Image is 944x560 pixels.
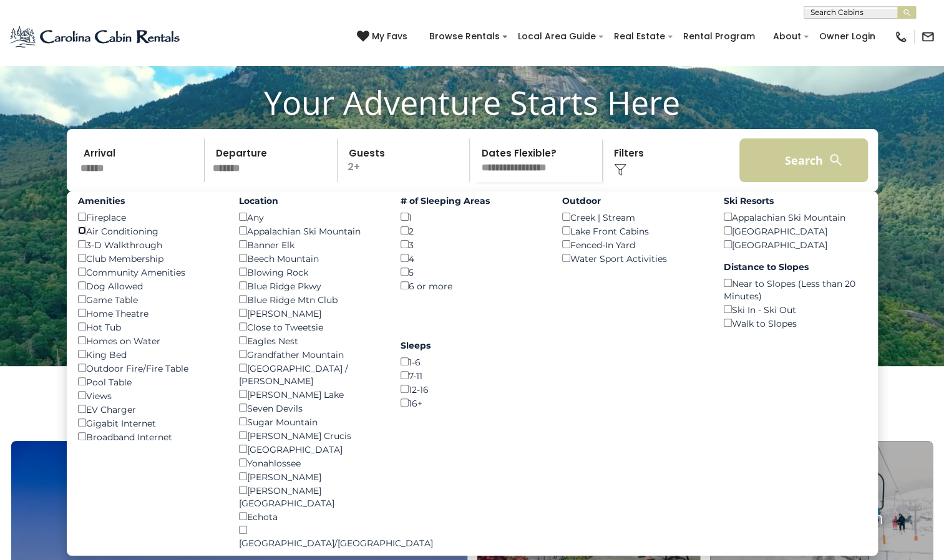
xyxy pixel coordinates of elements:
div: Seven Devils [239,401,382,415]
div: 5 [401,265,543,279]
h1: Your Adventure Starts Here [9,83,935,122]
label: # of Sleeping Areas [401,195,543,207]
div: 4 [401,251,543,265]
img: mail-regular-black.png [921,30,935,44]
div: Fireplace [78,210,221,224]
div: Beech Mountain [239,251,382,265]
div: Grandfather Mountain [239,347,382,361]
div: Appalachian Ski Mountain [724,210,867,224]
div: Hot Tub [78,320,221,334]
div: Eagles Nest [239,334,382,347]
div: 12-16 [401,382,543,396]
div: Water Sport Activities [562,251,705,265]
span: My Favs [372,30,407,43]
div: [GEOGRAPHIC_DATA] / [PERSON_NAME] [239,361,382,387]
div: Close to Tweetsie [239,320,382,334]
div: Fenced-In Yard [562,238,705,251]
label: Distance to Slopes [724,261,867,273]
div: Walk to Slopes [724,316,867,330]
div: [GEOGRAPHIC_DATA]/[GEOGRAPHIC_DATA] [239,523,382,549]
div: Yonahlossee [239,456,382,470]
div: [PERSON_NAME][GEOGRAPHIC_DATA] [239,483,382,509]
a: Local Area Guide [512,27,602,46]
p: 2+ [341,138,470,182]
a: Rental Program [677,27,761,46]
div: [PERSON_NAME] [239,306,382,320]
div: 3-D Walkthrough [78,238,221,251]
img: Blue-2.png [9,24,182,49]
label: Outdoor [562,195,705,207]
div: Sugar Mountain [239,415,382,428]
div: Views [78,389,221,402]
div: King Bed [78,347,221,361]
div: Game Table [78,292,221,306]
h3: Select Your Destination [9,397,935,441]
div: Blue Ridge Pkwy [239,279,382,292]
div: Blue Ridge Mtn Club [239,292,382,306]
div: [PERSON_NAME] Lake [239,387,382,401]
div: 6 or more [401,279,543,292]
button: Search [739,138,869,182]
div: Dog Allowed [78,279,221,292]
div: Broadband Internet [78,430,221,443]
div: Near to Slopes (Less than 20 Minutes) [724,276,867,302]
div: Air Conditioning [78,224,221,238]
div: EV Charger [78,402,221,416]
div: Pool Table [78,375,221,389]
a: About [767,27,807,46]
div: [GEOGRAPHIC_DATA] [724,224,867,238]
div: Creek | Stream [562,210,705,224]
div: Banner Elk [239,238,382,251]
div: 7-11 [401,369,543,382]
label: Amenities [78,195,221,207]
a: Real Estate [608,27,671,46]
div: Community Amenities [78,265,221,279]
div: Ski In - Ski Out [724,302,867,316]
a: Browse Rentals [423,27,506,46]
div: Any [239,210,382,224]
div: Homes on Water [78,334,221,347]
div: [PERSON_NAME] Crucis [239,428,382,442]
div: Outdoor Fire/Fire Table [78,361,221,375]
div: 3 [401,238,543,251]
div: Blowing Rock [239,265,382,279]
div: 2 [401,224,543,238]
div: Appalachian Ski Mountain [239,224,382,238]
label: Sleeps [401,339,543,352]
div: [GEOGRAPHIC_DATA] [724,238,867,251]
div: Home Theatre [78,306,221,320]
a: My Favs [357,30,411,44]
a: Owner Login [813,27,882,46]
img: filter--v1.png [614,163,626,176]
div: 16+ [401,396,543,410]
img: search-regular-white.png [828,152,844,168]
div: Echota [239,509,382,523]
div: 1 [401,210,543,224]
img: phone-regular-black.png [894,30,908,44]
div: Gigabit Internet [78,416,221,430]
label: Location [239,195,382,207]
div: Club Membership [78,251,221,265]
div: Lake Front Cabins [562,224,705,238]
label: Ski Resorts [724,195,867,207]
div: [GEOGRAPHIC_DATA] [239,442,382,456]
div: [PERSON_NAME] [239,470,382,483]
div: 1-6 [401,355,543,369]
